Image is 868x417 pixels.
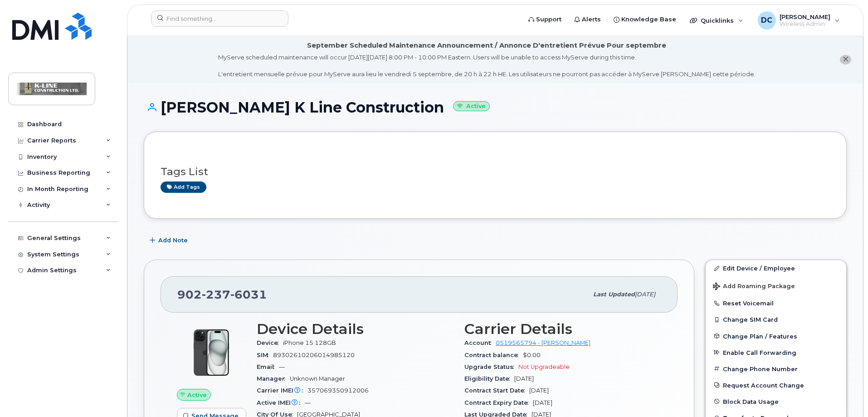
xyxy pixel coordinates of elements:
[706,311,846,328] button: Change SIM Card
[635,291,655,298] span: [DATE]
[840,55,851,64] button: close notification
[218,53,756,78] div: MyServe scheduled maintenance will occur [DATE][DATE] 8:00 PM - 10:00 PM Eastern. Users will be u...
[706,393,846,410] button: Block Data Usage
[464,387,529,394] span: Contract Start Date
[464,399,533,406] span: Contract Expiry Date
[257,375,290,382] span: Manager
[144,99,847,115] h1: [PERSON_NAME] K Line Construction
[518,363,570,370] span: Not Upgradeable
[202,288,230,301] span: 237
[464,339,496,346] span: Account
[158,236,188,245] span: Add Note
[257,387,307,394] span: Carrier IMEI
[723,349,796,356] span: Enable Call Forwarding
[706,260,846,276] a: Edit Device / Employee
[453,101,490,112] small: Active
[706,276,846,295] button: Add Roaming Package
[723,333,797,339] span: Change Plan / Features
[496,339,590,346] a: 0519565794 - [PERSON_NAME]
[464,352,523,358] span: Contract balance
[257,321,454,337] h3: Device Details
[257,339,283,346] span: Device
[257,363,279,370] span: Email
[706,295,846,311] button: Reset Voicemail
[307,41,666,50] div: September Scheduled Maintenance Announcement / Annonce D'entretient Prévue Pour septembre
[257,399,305,406] span: Active IMEI
[593,291,635,298] span: Last updated
[305,399,311,406] span: —
[177,288,267,301] span: 902
[290,375,345,382] span: Unknown Manager
[283,339,336,346] span: iPhone 15 128GB
[514,375,534,382] span: [DATE]
[713,283,795,291] span: Add Roaming Package
[279,363,285,370] span: —
[184,325,239,380] img: iPhone_15_Black.png
[187,391,207,399] span: Active
[144,232,195,249] button: Add Note
[523,352,541,358] span: $0.00
[464,363,518,370] span: Upgrade Status
[161,166,830,177] h3: Tags List
[706,344,846,361] button: Enable Call Forwarding
[307,387,369,394] span: 357069350912006
[257,352,273,358] span: SIM
[533,399,552,406] span: [DATE]
[706,328,846,344] button: Change Plan / Features
[706,377,846,393] button: Request Account Change
[529,387,549,394] span: [DATE]
[706,361,846,377] button: Change Phone Number
[464,321,661,337] h3: Carrier Details
[273,352,355,358] span: 89302610206014985120
[464,375,514,382] span: Eligibility Date
[161,182,206,193] a: Add tags
[230,288,267,301] span: 6031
